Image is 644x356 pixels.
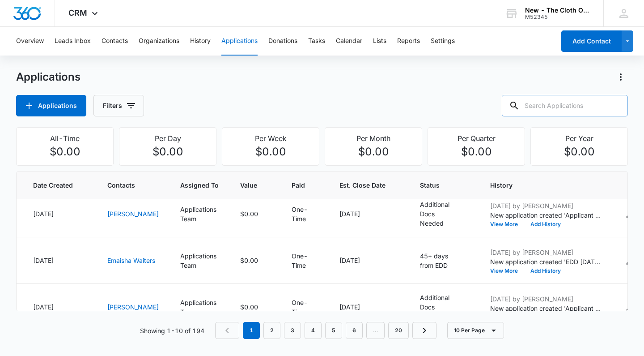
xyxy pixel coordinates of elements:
[180,205,219,223] div: Applications Team
[420,293,453,321] p: Additional Docs Needed
[125,144,211,160] p: $0.00
[490,304,602,313] p: New application created 'Applicant - [PERSON_NAME] '.
[623,207,638,221] button: Edit Application
[490,257,602,266] p: New application created 'EDD [DATE] Applicant - Emaisha Waiters '.
[561,30,622,52] button: Add Contact
[305,322,322,339] a: Page 4
[525,14,590,20] div: account id
[180,298,219,317] div: Applications Team
[215,322,436,339] nav: Pagination
[388,322,409,339] a: Page 20
[281,237,329,284] td: One-Time
[490,180,602,190] span: History
[292,180,305,190] span: Paid
[139,27,179,56] button: Organizations
[431,27,455,56] button: Settings
[490,248,602,257] p: [DATE] by [PERSON_NAME]
[433,133,519,144] p: Per Quarter
[22,144,108,160] p: $0.00
[68,8,87,17] span: CRM
[490,201,602,210] p: [DATE] by [PERSON_NAME]
[536,133,622,144] p: Per Year
[623,253,638,268] button: Edit Application
[16,27,44,56] button: Overview
[281,191,329,237] td: One-Time
[490,268,524,274] button: View More
[107,180,159,190] span: Contacts
[268,27,297,56] button: Donations
[33,257,54,264] span: [DATE]
[623,300,638,314] button: Edit Application
[240,210,258,218] span: $0.00
[490,222,524,227] button: View More
[33,210,54,218] span: [DATE]
[524,222,567,227] button: Add History
[243,322,260,339] em: 1
[525,7,590,14] div: account name
[420,200,453,228] p: Additional Docs Needed
[614,70,628,84] button: Actions
[228,133,314,144] p: Per Week
[420,200,469,228] div: - - Select to Edit Field
[339,257,360,264] span: [DATE]
[330,144,416,160] p: $0.00
[447,322,504,339] button: 10 Per Page
[55,27,91,56] button: Leads Inbox
[16,95,86,116] button: Applications
[107,257,155,264] a: Emaisha Waiters
[397,27,420,56] button: Reports
[524,268,567,274] button: Add History
[536,144,622,160] p: $0.00
[420,251,469,270] div: - - Select to Edit Field
[240,303,258,311] span: $0.00
[33,180,73,190] span: Date Created
[490,294,602,304] p: [DATE] by [PERSON_NAME]
[180,180,219,190] span: Assigned To
[339,180,386,190] span: Est. Close Date
[284,322,301,339] a: Page 3
[93,95,144,116] button: Filters
[325,322,342,339] a: Page 5
[22,133,108,144] p: All-Time
[339,210,360,218] span: [DATE]
[221,27,258,56] button: Applications
[102,27,128,56] button: Contacts
[433,144,519,160] p: $0.00
[308,27,325,56] button: Tasks
[281,284,329,330] td: One-Time
[240,180,257,190] span: Value
[502,95,628,116] input: Search Applications
[228,144,314,160] p: $0.00
[180,251,219,270] div: Applications Team
[420,180,469,190] span: Status
[420,293,469,321] div: - - Select to Edit Field
[240,257,258,264] span: $0.00
[490,210,602,220] p: New application created 'Applicant - [PERSON_NAME]'.
[107,303,159,311] a: [PERSON_NAME]
[339,303,360,311] span: [DATE]
[263,322,280,339] a: Page 2
[336,27,362,56] button: Calendar
[373,27,386,56] button: Lists
[33,303,54,311] span: [DATE]
[107,210,159,218] a: [PERSON_NAME]
[420,251,453,270] p: 45+ days from EDD
[330,133,416,144] p: Per Month
[190,27,211,56] button: History
[16,70,80,84] h1: Applications
[346,322,363,339] a: Page 6
[412,322,436,339] a: Next Page
[140,326,204,335] p: Showing 1-10 of 194
[125,133,211,144] p: Per Day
